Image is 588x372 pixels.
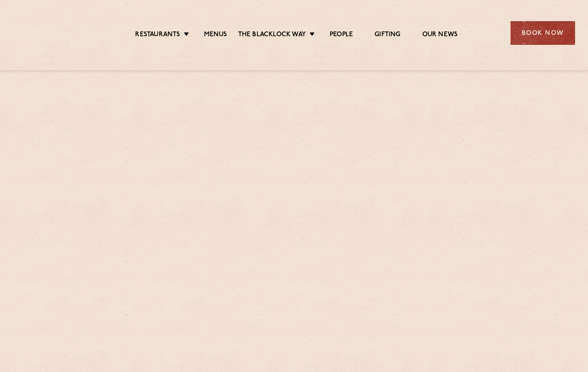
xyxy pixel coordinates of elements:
[330,31,353,39] a: People
[374,31,400,39] a: Gifting
[511,21,575,45] div: Book Now
[422,31,458,39] a: Our News
[135,31,180,39] a: Restaurants
[204,31,227,39] a: Menus
[238,31,306,39] a: The Blacklock Way
[13,8,87,57] img: svg%3E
